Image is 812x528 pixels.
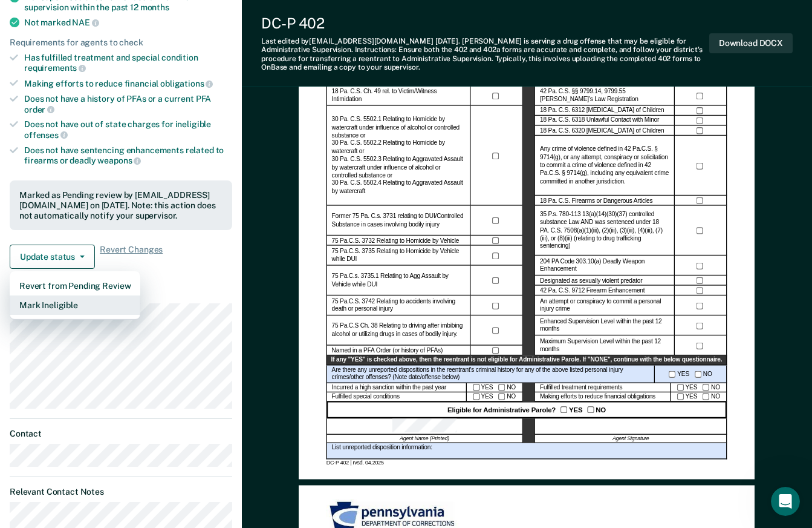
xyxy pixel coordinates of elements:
[540,318,669,334] label: Enhanced Supervision Level within the past 12 months
[332,347,443,355] label: Named in a PFA Order (or history of PFAs)
[326,460,727,467] div: DC-P 402 | rvsd. 04.2025
[160,79,213,88] span: obligations
[140,2,169,12] span: months
[72,18,99,27] span: NAE
[535,435,727,443] div: Agent Signature
[332,116,466,196] label: 30 Pa. C.S. 5502.1 Relating to Homicide by watercraft under influence of alcohol or controlled su...
[100,245,163,269] span: Revert Changes
[24,53,232,73] div: Has fulfilled treatment and special condition
[540,287,645,295] label: 42 Pa. C.S. 9712 Firearm Enhancement
[671,383,727,393] div: YES NO
[540,107,664,115] label: 18 Pa. C.S. 6312 [MEDICAL_DATA] of Children
[540,88,669,104] label: 42 Pa. C.S. §§ 9799.14, 9799.55 [PERSON_NAME]’s Law Registration
[535,383,671,393] div: Fulfilled treatment requirements
[261,37,709,72] div: Last edited by [EMAIL_ADDRESS][DOMAIN_NAME] . [PERSON_NAME] is serving a drug offense that may be...
[540,127,664,135] label: 18 Pa. C.S. 6320 [MEDICAL_DATA] of Children
[10,245,95,269] button: Update status
[540,258,669,274] label: 204 PA Code 303.10(a) Deadly Weapon Enhancement
[24,63,86,73] span: requirements
[332,323,466,338] label: 75 Pa.C.S Ch. 38 Relating to driving after imbibing alcohol or utilizing drugs in cases of bodily...
[332,248,466,264] label: 75 Pa.C.S. 3735 Relating to Homicide by Vehicle while DUI
[467,392,523,402] div: YES NO
[326,402,727,418] div: Eligible for Administrative Parole? YES NO
[540,197,652,205] label: 18 Pa. C.S. Firearms or Dangerous Articles
[326,366,655,383] div: Are there any unreported dispositions in the reentrant's criminal history for any of the above li...
[24,119,232,140] div: Does not have out of state charges for ineligible
[655,366,727,383] div: YES NO
[10,276,140,295] button: Revert from Pending Review
[535,392,671,402] div: Making efforts to reduce financial obligations
[24,94,232,114] div: Does not have a history of PFAs or a current PFA order
[97,156,141,165] span: weapons
[24,17,232,28] div: Not marked
[709,33,793,53] button: Download DOCX
[10,429,232,439] dt: Contact
[10,487,232,497] dt: Relevant Contact Notes
[332,213,466,229] label: Former 75 Pa. C.s. 3731 relating to DUI/Controlled Substance in cases involving bodily injury
[540,117,659,125] label: 18 Pa. C.S. 6318 Unlawful Contact with Minor
[326,383,467,393] div: Incurred a high sanction within the past year
[332,88,466,104] label: 18 Pa. C.S. Ch. 49 rel. to Victim/Witness Intimidation
[326,392,467,402] div: Fulfilled special conditions
[332,273,466,289] label: 75 Pa.C.s. 3735.1 Relating to Agg Assault by Vehicle while DUI
[10,295,140,315] button: Mark Ineligible
[540,277,642,285] label: Designated as sexually violent predator
[10,38,232,48] div: Requirements for agents to check
[467,383,523,393] div: YES NO
[540,211,669,251] label: 35 P.s. 780-113 13(a)(14)(30)(37) controlled substance Law AND was sentenced under 18 PA. C.S. 75...
[326,443,727,460] div: List unreported disposition information:
[261,15,709,32] div: DC-P 402
[326,356,727,366] div: If any "YES" is checked above, then the reentrant is not eligible for Administrative Parole. If "...
[771,487,800,516] iframe: Intercom live chat
[540,338,669,354] label: Maximum Supervision Level within the past 12 months
[24,78,232,89] div: Making efforts to reduce financial
[332,298,466,314] label: 75 Pa.C.S. 3742 Relating to accidents involving death or personal injury
[540,146,669,186] label: Any crime of violence defined in 42 Pa.C.S. § 9714(g), or any attempt, conspiracy or solicitation...
[19,190,222,220] div: Marked as Pending review by [EMAIL_ADDRESS][DOMAIN_NAME] on [DATE]. Note: this action does not au...
[671,392,727,402] div: YES NO
[435,37,458,45] span: [DATE]
[332,237,460,245] label: 75 Pa.C.S. 3732 Relating to Homicide by Vehicle
[24,145,232,166] div: Does not have sentencing enhancements related to firearms or deadly
[540,298,669,314] label: An attempt or conspiracy to commit a personal injury crime
[326,435,523,443] div: Agent Name (Printed)
[24,130,68,140] span: offenses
